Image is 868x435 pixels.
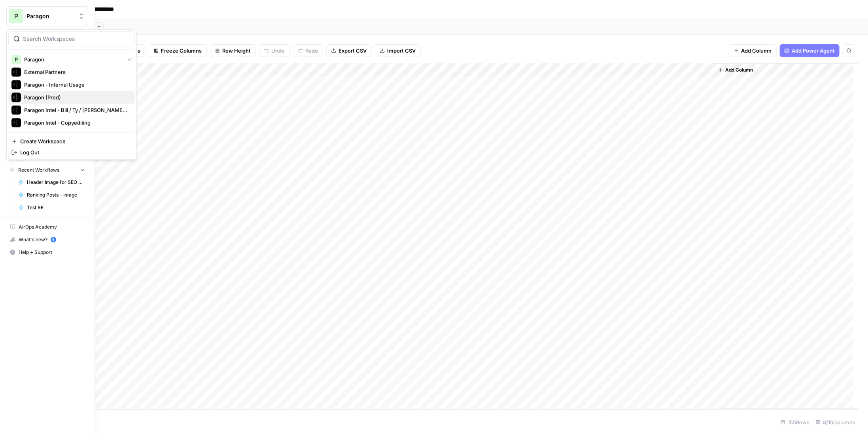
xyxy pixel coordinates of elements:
button: Help + Support [6,246,88,259]
button: Row Height [210,44,256,57]
a: Header Image for SEO Article [15,176,88,189]
button: Freeze Columns [149,44,207,57]
span: P [15,55,18,63]
button: Redo [293,44,323,57]
button: What's new? 5 [6,233,88,246]
button: Add Column [715,65,756,75]
span: Paragon [24,55,121,63]
button: Import CSV [375,44,421,57]
text: 5 [52,238,54,242]
span: Redo [305,47,318,55]
span: AirOps Academy [19,223,85,231]
span: Undo [271,47,285,55]
span: Log Out [20,148,129,156]
span: Add Column [725,66,753,74]
div: 8/15 Columns [813,416,859,429]
button: Recent Workflows [6,164,88,176]
span: Export CSV [339,47,367,55]
span: Test RE [27,204,85,211]
span: Paragon Intel - Bill / Ty / [PERSON_NAME] R&D [24,106,129,114]
span: Paragon (Prod) [24,93,129,101]
a: 5 [51,237,56,242]
img: External Partners Logo [11,67,21,77]
button: Export CSV [326,44,372,57]
img: Paragon Intel - Bill / Ty / Colby R&D Logo [11,105,21,115]
span: Add Power Agent [792,47,835,55]
span: Ranking Posts - Image [27,191,85,199]
img: Paragon - Internal Usage Logo [11,80,21,89]
div: 155 Rows [777,416,813,429]
span: Help + Support [19,249,85,256]
input: Search Workspaces [23,35,130,43]
a: Test RE [15,201,88,214]
span: Recent Workflows [18,166,59,174]
button: Add Power Agent [780,44,840,57]
a: Ranking Posts - Image [15,189,88,201]
span: Create Workspace [20,137,129,145]
span: Import CSV [387,47,416,55]
a: Log Out [8,147,135,158]
span: Paragon - Internal Usage [24,81,129,89]
span: External Partners [24,68,129,76]
span: Add Column [741,47,772,55]
img: Paragon Intel - Copyediting Logo [11,118,21,127]
span: Freeze Columns [161,47,202,55]
div: Workspace: Paragon [6,29,137,160]
button: Add Column [729,44,777,57]
img: Paragon (Prod) Logo [11,93,21,102]
span: Paragon Intel - Copyediting [24,119,129,127]
span: Header Image for SEO Article [27,179,85,186]
a: Create Workspace [8,136,135,147]
a: AirOps Academy [6,221,88,233]
span: Paragon [26,12,74,20]
span: Row Height [222,47,251,55]
button: Workspace: Paragon [6,6,88,26]
span: P [14,11,18,21]
button: Undo [259,44,290,57]
div: What's new? [7,234,88,246]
